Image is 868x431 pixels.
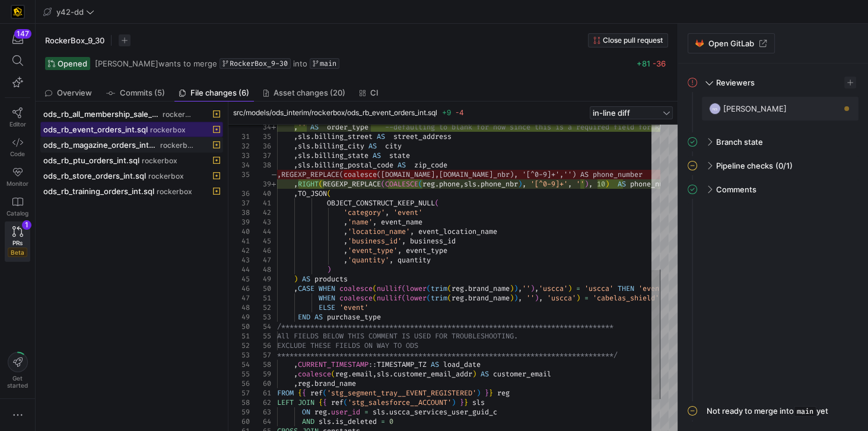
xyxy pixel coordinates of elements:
[418,227,497,236] span: event_location_name
[389,255,393,265] span: ,
[716,161,773,170] span: Pipeline checks
[319,303,335,312] span: ELSE
[723,104,787,113] span: [PERSON_NAME]
[402,293,406,303] span: (
[327,189,331,198] span: (
[618,179,626,189] span: AS
[709,103,721,115] div: NS
[406,284,427,293] span: lower
[319,293,335,303] span: WHEN
[310,388,323,398] span: ref
[310,160,314,170] span: .
[310,379,314,388] span: .
[688,73,859,92] mat-expansion-panel-header: Reviewers
[431,293,447,303] span: trim
[298,132,310,141] span: sls
[452,293,464,303] span: reg
[228,160,250,170] div: 34
[228,398,250,407] div: 58
[298,179,319,189] span: RIGHT
[535,284,539,293] span: ,
[9,121,26,128] span: Editor
[472,369,476,379] span: )
[410,236,456,246] span: business_id
[535,293,539,303] span: )
[298,189,327,198] span: TO_JSON
[228,322,250,331] div: 50
[5,132,30,162] a: Code
[22,220,31,230] div: 1
[319,284,335,293] span: WHEN
[250,246,271,255] div: 46
[472,331,518,341] span: LESHOOTING.
[344,255,348,265] span: ,
[331,369,335,379] span: (
[716,78,755,87] span: Reviewers
[707,406,828,417] div: Not ready to merge into yet
[40,137,223,153] button: ods_rb_magazine_orders_int.sqlrockerbox
[7,180,28,187] span: Monitor
[250,369,271,379] div: 59
[406,293,427,303] span: lower
[447,293,452,303] span: (
[250,379,271,388] div: 60
[190,89,249,97] span: File changes (6)
[294,160,298,170] span: ,
[468,284,510,293] span: brand_name
[393,369,472,379] span: customer_email_addr
[348,255,389,265] span: 'quantity'
[435,179,439,189] span: .
[377,284,402,293] span: nullif
[427,293,431,303] span: (
[294,151,298,160] span: ,
[530,179,568,189] span: '[^0-9]+'
[43,125,148,134] span: ods_rb_event_orders_int.sql
[250,360,271,369] div: 58
[589,179,593,189] span: ,
[393,132,452,141] span: street_address
[250,189,271,198] div: 40
[8,248,27,257] span: Beta
[250,293,271,303] div: 51
[310,132,314,141] span: .
[314,274,348,284] span: products
[398,160,406,170] span: AS
[294,179,298,189] span: ,
[314,132,373,141] span: billing_street
[5,162,30,192] a: Monitor
[320,59,336,68] span: main
[381,179,385,189] span: (
[228,312,250,322] div: 49
[442,108,451,117] span: +9
[443,360,481,369] span: load_date
[277,388,294,398] span: FROM
[584,284,613,293] span: 'uscca'
[294,369,298,379] span: ,
[431,284,447,293] span: trim
[5,103,30,132] a: Editor
[630,179,680,189] span: phone_number
[250,284,271,293] div: 50
[393,208,422,217] span: 'event'
[344,246,348,255] span: ,
[250,179,271,189] div: 39
[339,303,368,312] span: 'event'
[228,208,250,217] div: 38
[228,198,250,208] div: 37
[688,132,859,151] mat-expansion-panel-header: Branch state
[452,284,464,293] span: reg
[510,284,514,293] span: )
[233,109,437,117] span: src/models/ods_interim/rockerbox/ods_rb_event_orders_int.sql
[250,312,271,322] div: 53
[688,97,859,132] div: Reviewers
[250,217,271,227] div: 43
[637,59,650,68] span: +81
[344,227,348,236] span: ,
[514,293,518,303] span: )
[314,141,364,151] span: billing_city
[327,312,381,322] span: purchase_type
[250,341,271,350] div: 56
[228,236,250,246] div: 41
[5,221,30,262] a: PRsBeta1
[373,284,377,293] span: (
